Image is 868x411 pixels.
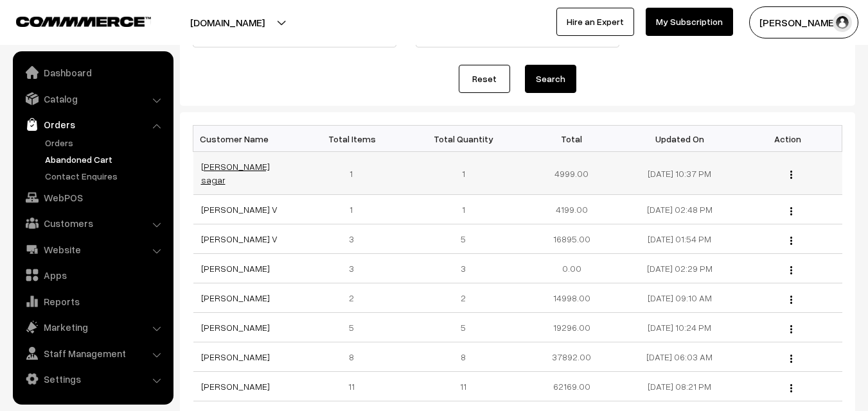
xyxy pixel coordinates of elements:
a: [PERSON_NAME] V [201,204,278,215]
a: [PERSON_NAME] [201,351,270,362]
td: [DATE] 02:48 PM [626,195,734,224]
td: 3 [301,224,409,254]
td: 16895.00 [517,224,625,254]
img: Menu [790,325,792,333]
th: Customer Name [193,126,301,152]
a: Website [16,238,169,261]
td: [DATE] 06:03 AM [626,342,734,372]
th: Action [734,126,842,152]
th: Total Quantity [409,126,517,152]
td: [DATE] 09:10 AM [626,283,734,313]
img: COMMMERCE [16,17,151,26]
td: 1 [301,152,409,195]
a: Catalog [16,87,169,110]
a: Marketing [16,315,169,339]
td: 1 [301,195,409,224]
td: 2 [301,283,409,313]
a: Hire an Expert [556,8,634,36]
img: user [833,13,852,32]
td: 1 [409,152,517,195]
td: 1 [409,195,517,224]
a: Staff Management [16,342,169,365]
a: Orders [16,113,169,136]
img: Menu [790,171,792,179]
td: [DATE] 10:37 PM [626,152,734,195]
img: Menu [790,296,792,304]
td: [DATE] 08:21 PM [626,372,734,401]
a: [PERSON_NAME] V [201,233,278,244]
td: 8 [301,342,409,372]
td: 5 [409,313,517,342]
td: 14998.00 [517,283,625,313]
a: Orders [42,136,169,149]
td: 3 [409,254,517,283]
a: [PERSON_NAME] [201,263,270,274]
td: 19296.00 [517,313,625,342]
a: [PERSON_NAME] [201,381,270,392]
a: Apps [16,264,169,287]
td: 11 [409,372,517,401]
a: WebPOS [16,186,169,209]
img: Menu [790,266,792,274]
a: [PERSON_NAME] [201,322,270,333]
button: [PERSON_NAME] [749,6,858,38]
td: 4999.00 [517,152,625,195]
img: Menu [790,237,792,245]
a: Dashboard [16,61,169,84]
a: Reports [16,290,169,313]
td: [DATE] 02:29 PM [626,254,734,283]
td: [DATE] 10:24 PM [626,313,734,342]
a: Customers [16,212,169,235]
img: Menu [790,207,792,215]
td: 5 [301,313,409,342]
td: 62169.00 [517,372,625,401]
th: Total Items [301,126,409,152]
a: COMMMERCE [16,13,128,28]
a: [PERSON_NAME] sagar [201,161,270,185]
td: 8 [409,342,517,372]
a: Reset [459,65,510,93]
td: 4199.00 [517,195,625,224]
img: Menu [790,384,792,392]
a: Abandoned Cart [42,153,169,166]
td: 2 [409,283,517,313]
a: [PERSON_NAME] [201,292,270,303]
td: 3 [301,254,409,283]
td: 11 [301,372,409,401]
a: Contact Enquires [42,169,169,183]
td: [DATE] 01:54 PM [626,224,734,254]
a: My Subscription [646,8,733,36]
td: 37892.00 [517,342,625,372]
th: Updated On [626,126,734,152]
td: 5 [409,224,517,254]
button: [DOMAIN_NAME] [145,6,310,38]
a: Settings [16,367,169,390]
th: Total [517,126,625,152]
td: 0.00 [517,254,625,283]
button: Search [525,65,576,93]
img: Menu [790,355,792,363]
